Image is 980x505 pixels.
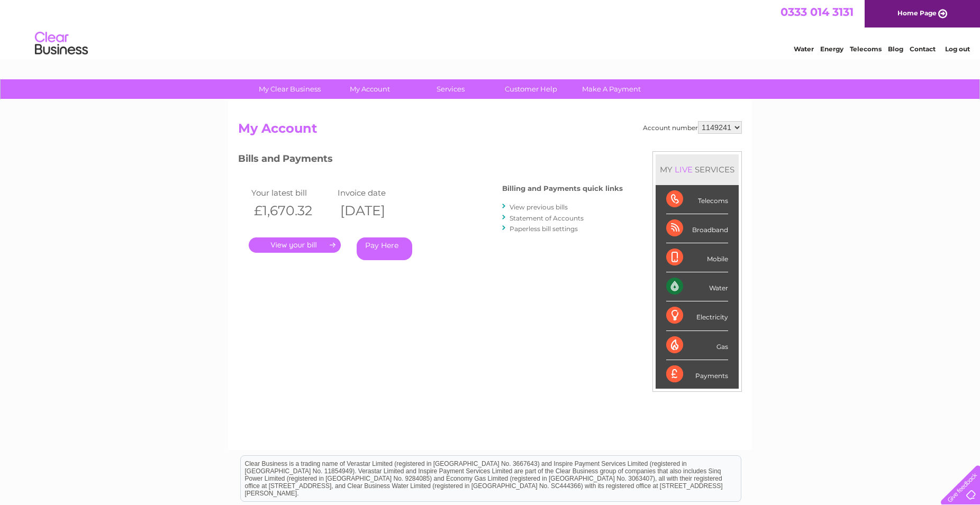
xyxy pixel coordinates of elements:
[510,225,578,233] a: Paperless bill settings
[850,45,882,53] a: Telecoms
[335,200,421,222] th: [DATE]
[238,121,742,141] h2: My Account
[666,360,728,389] div: Payments
[666,272,728,301] div: Water
[568,79,655,99] a: Make A Payment
[666,185,728,214] div: Telecoms
[407,79,494,99] a: Services
[910,45,936,53] a: Contact
[666,214,728,243] div: Broadband
[502,185,623,192] h4: Billing and Payments quick links
[249,237,341,253] a: .
[781,5,854,19] a: 0333 014 3131
[246,79,333,99] a: My Clear Business
[335,186,421,200] td: Invoice date
[34,27,88,60] img: logo.png
[666,243,728,272] div: Mobile
[249,200,335,222] th: £1,670.32
[241,6,741,51] div: Clear Business is a trading name of Verastar Limited (registered in [GEOGRAPHIC_DATA] No. 3667643...
[238,151,623,170] h3: Bills and Payments
[820,45,843,53] a: Energy
[249,186,335,200] td: Your latest bill
[945,45,970,53] a: Log out
[666,301,728,330] div: Electricity
[673,164,695,175] div: LIVE
[888,45,903,53] a: Blog
[510,203,568,211] a: View previous bills
[656,154,739,185] div: MY SERVICES
[794,45,814,53] a: Water
[357,237,412,260] a: Pay Here
[326,79,414,99] a: My Account
[510,214,584,222] a: Statement of Accounts
[666,331,728,360] div: Gas
[643,121,742,134] div: Account number
[487,79,575,99] a: Customer Help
